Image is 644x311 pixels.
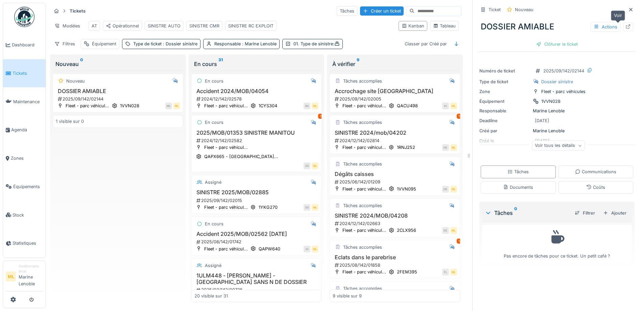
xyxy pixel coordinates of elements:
div: GI [304,246,310,252]
div: Fleet - parc véhicul... [342,103,386,109]
sup: 0 [514,209,517,217]
span: : [333,41,340,46]
span: : Dossier sinistre [162,41,197,46]
div: DE [442,144,449,151]
div: Pas encore de tâches pour ce ticket. Un petit café ? [486,228,627,259]
sup: 9 [357,60,359,68]
div: Actions [591,22,620,32]
h3: Dégâts caisses [333,171,457,177]
div: Marine Lenoble [479,108,635,114]
div: ML [312,246,318,252]
div: En cours [205,221,223,227]
span: : Marine Lenoble [241,41,277,46]
div: Fleet - parc véhicul... [204,103,248,109]
div: Nouveau [515,6,533,13]
div: Fleet - parc véhicul... [342,227,386,234]
div: Fleet - parc véhicul... [204,144,248,151]
a: Statistiques [3,229,46,258]
a: Maintenance [3,87,46,116]
div: 20 visible sur 31 [194,292,228,299]
div: Numéro de ticket [479,68,530,74]
div: 2025/09/142/02144 [543,68,584,74]
div: 2CLX956 [397,227,416,234]
span: Agenda [11,127,43,133]
h3: 2025/MOB/01353 SINISTRE MANITOU [194,130,319,136]
div: Créé par [479,128,530,134]
div: Tâches [507,169,529,175]
div: Marine Lenoble [479,128,635,134]
div: 2025/06/142/01209 [334,179,457,185]
div: Gestionnaire local [19,264,43,274]
div: Kanban [402,23,424,29]
div: 1YKG270 [259,204,278,210]
div: SINISTRE RC EXPLOIT [228,23,273,29]
div: 2025/03/142/00735 [196,287,319,293]
div: 1 visible sur 0 [56,118,84,125]
sup: 31 [218,60,223,68]
div: SINISTRE AUTO [148,23,181,29]
div: Fleet - parc véhicul... [204,246,248,252]
div: ML [450,186,457,193]
span: Dashboard [12,42,43,48]
div: Tableau [433,23,456,29]
div: Fleet - parc véhicules [541,88,586,95]
div: ML [450,144,457,151]
a: ML Gestionnaire localMarine Lenoble [6,264,43,291]
div: Équipement [479,98,530,105]
div: Opérationnel [106,23,139,29]
li: Marine Lenoble [19,264,43,290]
div: 9 visible sur 9 [333,292,362,299]
div: 1VVN028 [120,103,139,109]
div: ML [312,204,318,211]
div: Responsable [214,41,277,47]
div: QACU498 [397,103,418,109]
div: [DATE] [535,117,549,124]
div: Filtres [51,39,78,49]
span: Équipements [13,183,43,190]
div: Clôturer le ticket [533,40,580,49]
sup: 0 [80,60,83,68]
div: DE [304,162,310,169]
div: Filtrer [572,208,598,218]
div: Deadline [479,117,530,124]
div: ML [312,162,318,169]
div: En cours [205,78,223,84]
div: ML [450,227,457,234]
div: 2025/09/142/02005 [334,96,457,102]
div: Tâches accomplies [343,244,382,250]
div: Assigné [205,262,221,269]
a: Agenda [3,116,46,144]
h3: Accrochage site [GEOGRAPHIC_DATA] [333,88,457,94]
div: 2025/08/142/01858 [334,262,457,268]
div: 1RNJ252 [397,144,415,151]
div: En cours [194,60,319,68]
div: Équipement [92,41,116,47]
strong: Tickets [67,8,88,14]
div: 2024/12/142/02578 [196,96,319,102]
div: DE [442,186,449,193]
div: Modèles [51,21,83,31]
div: Fleet - parc véhicul... [342,186,386,192]
div: QAPW640 [259,246,280,252]
div: 1 [457,114,461,119]
div: Tâches accomplies [343,285,382,292]
div: Créer un ticket [360,6,404,16]
div: Tâches [485,209,569,217]
div: 2025/09/142/02144 [57,96,180,102]
div: 1 [318,114,323,119]
a: Dashboard [3,31,46,59]
div: Voir tous les détails [532,141,585,151]
span: Maintenance [13,98,43,105]
div: 2024/12/142/02582 [196,137,319,144]
span: Statistiques [13,240,43,246]
div: Classer par Créé par [402,39,450,49]
div: 01. Type de sinistre [293,41,340,47]
div: Zone [479,88,530,95]
div: 2025/09/142/02015 [196,197,319,204]
div: 1VVN028 [541,98,560,105]
div: Coûts [586,184,605,191]
a: Équipements [3,173,46,201]
div: Assigné [205,179,221,185]
div: Dossier sinistre [541,79,573,85]
div: Fleet - parc véhicul... [66,103,109,109]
